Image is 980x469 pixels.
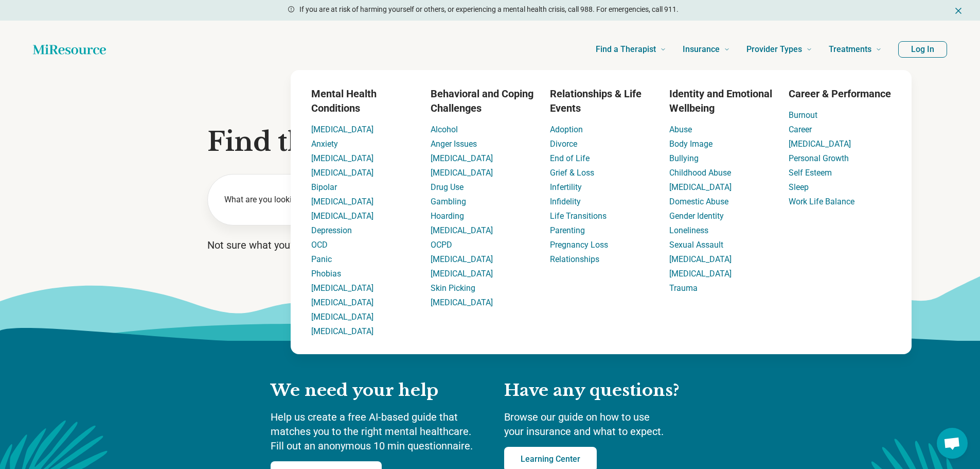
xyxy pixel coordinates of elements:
a: [MEDICAL_DATA] [431,298,493,307]
a: Divorce [550,139,577,149]
a: Adoption [550,125,583,134]
a: [MEDICAL_DATA] [311,312,373,322]
p: Help us create a free AI-based guide that matches you to the right mental healthcare. Fill out an... [271,410,484,453]
a: OCPD [431,240,452,250]
a: Gender Identity [669,211,724,221]
a: Anxiety [311,139,338,149]
a: Find a Therapist [596,29,666,70]
a: Domestic Abuse [669,197,728,206]
a: Self Esteem [789,168,832,178]
a: Career [789,125,812,134]
a: Sexual Assault [669,240,723,250]
h3: Career & Performance [789,86,891,101]
a: [MEDICAL_DATA] [311,298,373,307]
h2: Have any questions? [504,380,710,402]
a: Skin Picking [431,283,475,293]
p: If you are at risk of harming yourself or others, or experiencing a mental health crisis, call 98... [299,4,679,15]
h3: Mental Health Conditions [311,86,414,115]
span: Insurance [683,42,720,57]
a: [MEDICAL_DATA] [311,168,373,178]
p: Browse our guide on how to use your insurance and what to expect. [504,410,710,439]
a: Pregnancy Loss [550,240,608,250]
button: Dismiss [953,4,964,16]
a: [MEDICAL_DATA] [311,211,373,221]
a: Infertility [550,182,582,192]
a: Panic [311,254,332,264]
a: Home page [33,39,106,60]
a: Bipolar [311,182,337,192]
a: [MEDICAL_DATA] [311,283,373,293]
a: Phobias [311,269,341,279]
a: Body Image [669,139,712,149]
span: Provider Types [746,42,802,57]
a: Insurance [683,29,730,70]
a: [MEDICAL_DATA] [311,197,373,206]
a: [MEDICAL_DATA] [311,326,373,336]
a: Personal Growth [789,153,849,163]
a: [MEDICAL_DATA] [789,139,851,149]
a: [MEDICAL_DATA] [431,269,493,279]
h2: We need your help [271,380,484,402]
a: Depression [311,225,352,235]
h3: Relationships & Life Events [550,86,653,115]
a: Sleep [789,182,809,192]
span: Treatments [829,42,871,57]
h1: Find the right mental health care for you [207,127,773,158]
a: Burnout [789,110,817,120]
label: What are you looking for? [224,194,398,206]
a: Grief & Loss [550,168,594,178]
a: Drug Use [431,182,464,192]
a: Anger Issues [431,139,477,149]
a: [MEDICAL_DATA] [431,254,493,264]
button: Log In [898,41,947,58]
a: Loneliness [669,225,708,235]
a: Alcohol [431,125,458,134]
a: Trauma [669,283,698,293]
a: [MEDICAL_DATA] [311,125,373,134]
div: Open chat [937,428,968,459]
a: Provider Types [746,29,812,70]
a: Infidelity [550,197,581,206]
a: Work Life Balance [789,197,854,206]
a: Life Transitions [550,211,607,221]
span: Find a Therapist [596,42,656,57]
a: [MEDICAL_DATA] [311,153,373,163]
a: [MEDICAL_DATA] [669,269,732,279]
a: Childhood Abuse [669,168,731,178]
a: [MEDICAL_DATA] [431,153,493,163]
a: End of Life [550,153,590,163]
a: [MEDICAL_DATA] [431,168,493,178]
a: [MEDICAL_DATA] [669,182,732,192]
a: Bullying [669,153,699,163]
p: Not sure what you’re looking for? [207,238,773,252]
a: Abuse [669,125,692,134]
h3: Behavioral and Coping Challenges [431,86,533,115]
a: [MEDICAL_DATA] [431,225,493,235]
a: Gambling [431,197,466,206]
div: Find a Therapist [229,70,973,354]
a: Relationships [550,254,599,264]
a: Parenting [550,225,585,235]
h3: Identity and Emotional Wellbeing [669,86,772,115]
a: OCD [311,240,328,250]
a: Treatments [829,29,882,70]
a: [MEDICAL_DATA] [669,254,732,264]
a: Hoarding [431,211,464,221]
